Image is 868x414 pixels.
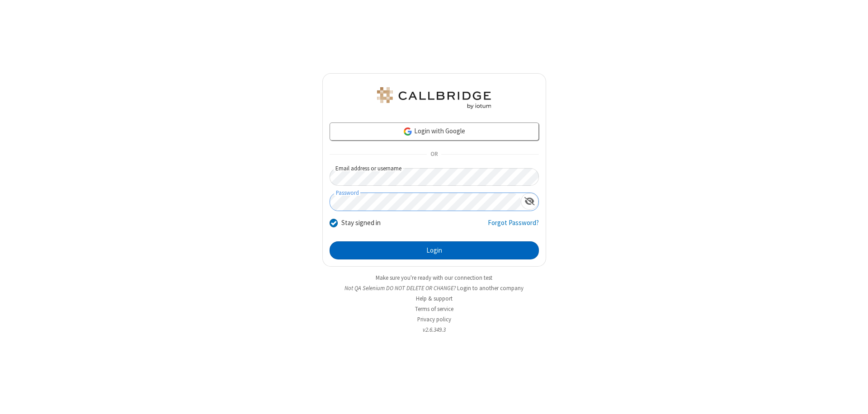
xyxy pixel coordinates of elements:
input: Password [330,193,521,211]
a: Forgot Password? [488,218,539,235]
button: Login [330,241,539,259]
button: Login to another company [457,284,524,292]
span: OR [427,148,441,161]
a: Login with Google [330,122,539,141]
div: Show password [521,193,538,210]
iframe: Chat [845,390,861,408]
img: google-icon.png [403,127,413,136]
img: QA Selenium DO NOT DELETE OR CHANGE [375,87,493,109]
a: Privacy policy [417,315,451,323]
label: Stay signed in [341,218,381,228]
li: v2.6.349.3 [322,325,546,334]
a: Terms of service [415,305,453,313]
input: Email address or username [330,168,539,186]
a: Make sure you're ready with our connection test [376,274,492,282]
a: Help & support [416,295,453,302]
li: Not QA Selenium DO NOT DELETE OR CHANGE? [322,284,546,292]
